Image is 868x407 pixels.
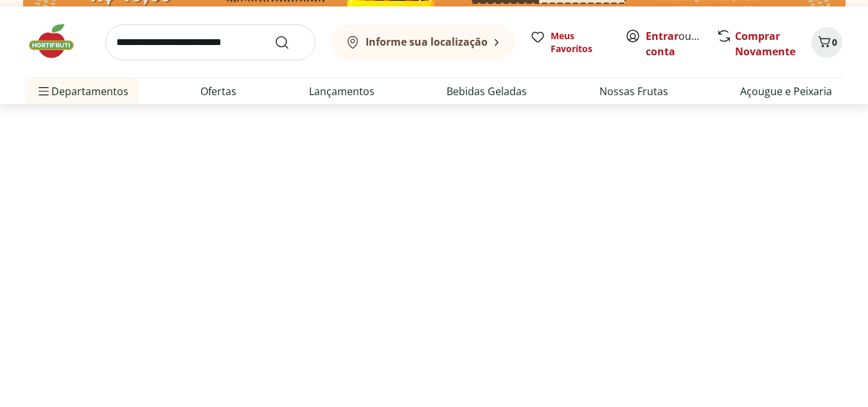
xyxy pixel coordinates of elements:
[646,29,716,59] a: Criar conta
[530,30,610,55] a: Meus Favoritos
[646,29,678,43] a: Entrar
[366,35,488,49] b: Informe sua localização
[735,29,795,59] a: Comprar Novamente
[646,28,703,59] span: ou
[551,30,610,55] span: Meus Favoritos
[811,27,842,58] button: Carrinho
[36,76,51,107] button: Menu
[331,24,515,60] button: Informe sua localização
[200,84,236,99] a: Ofertas
[26,22,90,60] img: Hortifruti
[447,84,527,99] a: Bebidas Geladas
[36,76,128,107] span: Departamentos
[740,84,832,99] a: Açougue e Peixaria
[309,84,375,99] a: Lançamentos
[599,84,668,99] a: Nossas Frutas
[832,36,837,48] span: 0
[105,24,315,60] input: search
[274,35,305,50] button: Submit Search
